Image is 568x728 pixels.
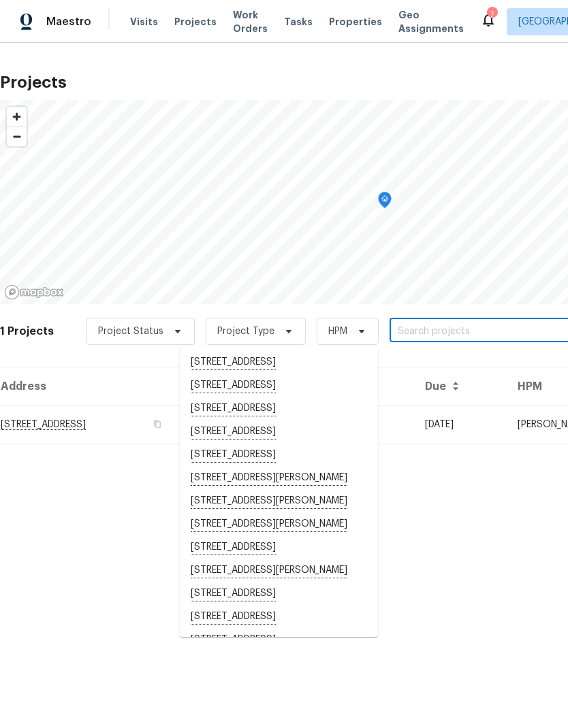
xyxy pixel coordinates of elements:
span: Project Status [98,325,163,338]
button: Zoom out [7,127,27,146]
span: Properties [329,15,382,29]
td: [DATE] [414,406,507,444]
input: Search projects [390,321,546,342]
span: Work Orders [233,8,268,35]
span: Visits [130,15,158,29]
span: Geo Assignments [398,8,464,35]
td: RENOVATION [174,406,303,444]
span: Maestro [46,15,91,29]
div: 7 [487,8,496,22]
th: Due [414,367,507,406]
a: Mapbox homepage [4,284,64,300]
span: HPM [328,325,347,338]
span: Tasks [284,17,313,27]
span: Projects [174,15,217,29]
span: Project Type [217,325,274,338]
th: Type [174,367,303,406]
button: Zoom in [7,107,27,127]
span: Zoom out [7,127,27,146]
li: [STREET_ADDRESS] [180,629,378,651]
button: Copy Address [151,418,163,430]
div: Map marker [378,192,392,213]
